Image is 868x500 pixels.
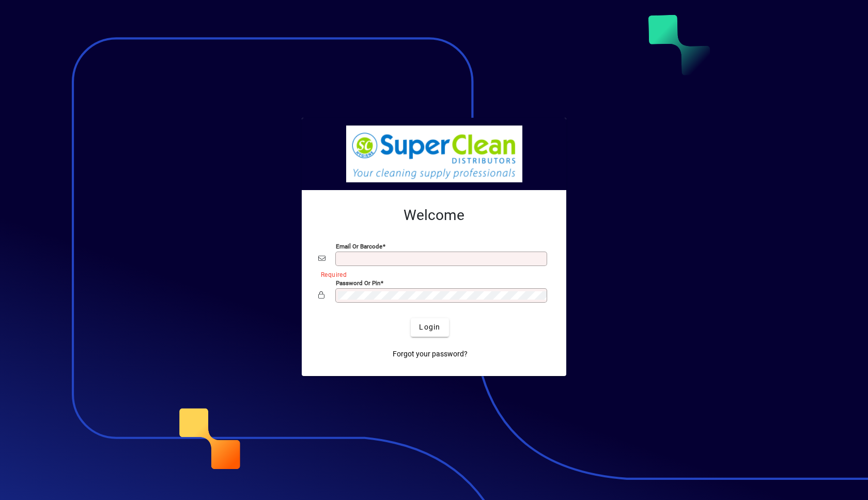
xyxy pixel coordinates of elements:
[336,242,382,249] mat-label: Email or Barcode
[336,279,380,286] mat-label: Password or Pin
[318,207,550,224] h2: Welcome
[393,349,468,360] span: Forgot your password?
[411,318,448,337] button: Login
[389,345,472,364] a: Forgot your password?
[321,269,541,279] mat-error: Required
[419,322,440,333] span: Login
